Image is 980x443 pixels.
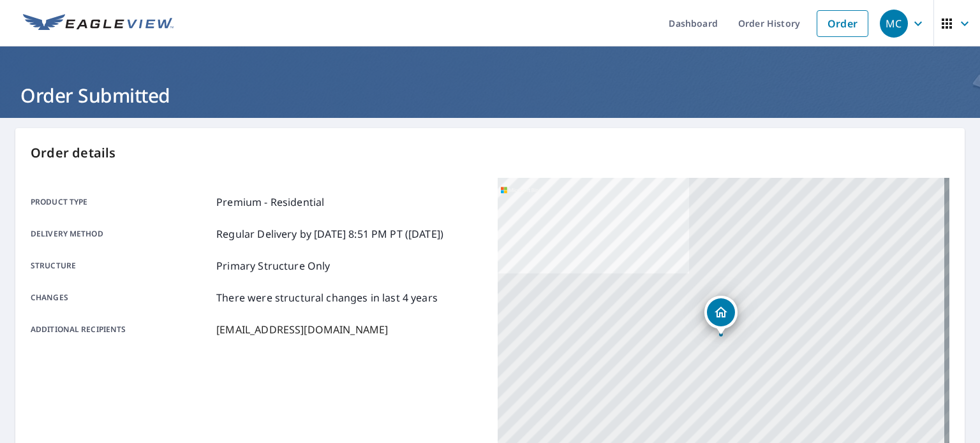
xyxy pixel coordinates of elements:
[31,194,211,210] p: Product type
[31,322,211,337] p: Additional recipients
[31,226,211,242] p: Delivery method
[216,226,443,242] p: Regular Delivery by [DATE] 8:51 PM PT ([DATE])
[216,194,324,210] p: Premium - Residential
[31,290,211,305] p: Changes
[216,290,438,305] p: There were structural changes in last 4 years
[216,258,330,273] p: Primary Structure Only
[15,82,965,108] h1: Order Submitted
[216,322,388,337] p: [EMAIL_ADDRESS][DOMAIN_NAME]
[23,14,174,33] img: EV Logo
[704,296,738,335] div: Dropped pin, building 1, Residential property, 10453 Sunny Way Jonesboro, GA 30238
[880,10,908,38] div: MC
[817,10,868,37] a: Order
[31,258,211,273] p: Structure
[31,143,949,163] p: Order details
